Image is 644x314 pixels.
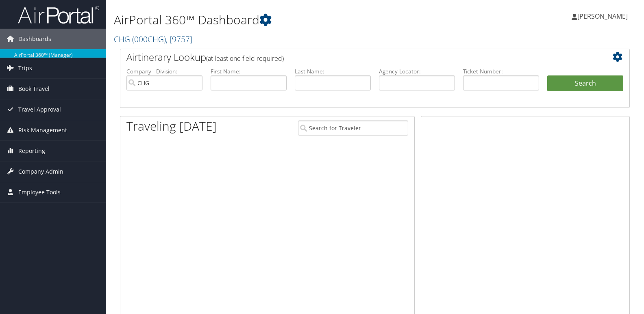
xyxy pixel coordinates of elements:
[166,34,192,45] span: , [ 9757 ]
[114,11,462,28] h1: AirPortal 360™ Dashboard
[18,161,63,182] span: Company Admin
[463,67,539,75] label: Ticket Number:
[18,79,50,99] span: Book Travel
[126,67,202,75] label: Company - Division:
[132,34,166,45] span: ( 000CHG )
[18,99,61,120] span: Travel Approval
[18,5,99,24] img: airportal-logo.png
[126,118,217,135] h1: Traveling [DATE]
[18,29,51,49] span: Dashboards
[18,58,32,78] span: Trips
[379,67,455,75] label: Agency Locator:
[126,50,581,64] h2: Airtinerary Lookup
[577,12,628,21] span: [PERSON_NAME]
[206,54,284,63] span: (at least one field required)
[295,67,371,75] label: Last Name:
[114,34,192,45] a: CHG
[18,141,45,161] span: Reporting
[18,182,61,202] span: Employee Tools
[298,120,408,135] input: Search for Traveler
[572,4,636,28] a: [PERSON_NAME]
[18,120,67,140] span: Risk Management
[547,75,623,92] button: Search
[211,67,287,75] label: First Name:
